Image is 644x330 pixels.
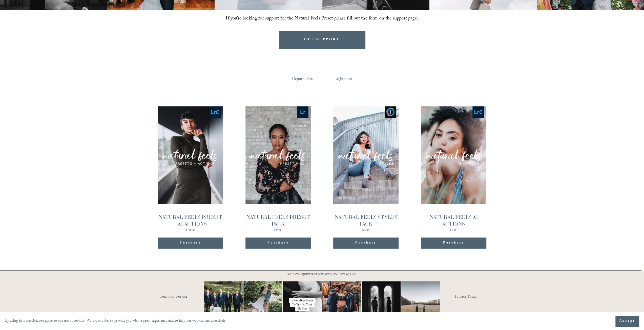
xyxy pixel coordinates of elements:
[273,281,331,320] img: Let&rsquo;s talk about poses for your wedding day! It doesn&rsquo;t have to be complicated, somet...
[355,281,407,320] img: Black &amp; White appreciation post. 😍😍 ⠀⠀⠀⠀⠀⠀⠀⠀⠀ I don&rsquo;t care what anyone says black and w...
[5,318,226,325] p: By using this website, you agree to our use of cookies. We use cookies to provide you with a grea...
[180,240,201,246] div: Purchase
[421,237,486,249] div: Purchase
[323,75,325,83] span: |
[392,281,450,320] img: Two #WideShotWednesdays Two totally different vibes. Which side are you&mdash;are you into that b...
[316,281,367,320] img: You just need the right photographer that matches your vibe 📷🎉 #RaleighWeddingPhotographer
[245,229,311,232] div: $25.00
[292,75,314,83] a: Capture One
[443,240,464,246] div: Purchase
[245,106,311,232] a: NATURAL FEELS PRESET PACK
[278,272,366,278] p: FOLLOW @JBIVPHOTOGRAPHY ON INSTAGRAM
[243,275,282,326] img: It&rsquo;s that time of year where weddings and engagements pick up and I get the joy of capturin...
[158,237,223,249] div: Purchase
[279,31,365,49] a: GET SUPPORT
[245,237,311,249] div: Purchase
[245,214,311,227] div: NATURAL FEELS PRESET PACK
[355,240,377,246] div: Purchase
[226,15,418,23] span: If you’re looking for support for the Natural Feels Preset please fill out the form on the suppor...
[158,229,223,232] div: $30.00
[421,229,486,232] div: $5.00
[333,237,399,249] div: Purchase
[615,316,639,326] button: Accept
[619,319,635,324] span: Accept
[158,106,223,232] a: NATURAL FEELS PRESET + AI ACTIONS
[158,214,223,227] div: NATURAL FEELS PRESET + AI ACTIONS
[421,214,486,227] div: NATURAL FEELS AI ACTIONS
[333,106,399,232] a: NATURAL FEELS STYLES PACK
[333,214,399,227] div: NATURAL FEELS STYLES PACK
[267,240,289,246] div: Purchase
[455,293,499,301] a: Privacy Policy
[334,75,352,83] a: Lightroom
[194,281,253,320] img: Happy #InternationalDogDay to all the pups who have made wedding days, engagement sessions, and p...
[160,293,219,301] a: Terms of Service
[333,229,399,232] div: $25.00
[421,106,486,232] a: NATURAL FEELS AI ACTIONS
